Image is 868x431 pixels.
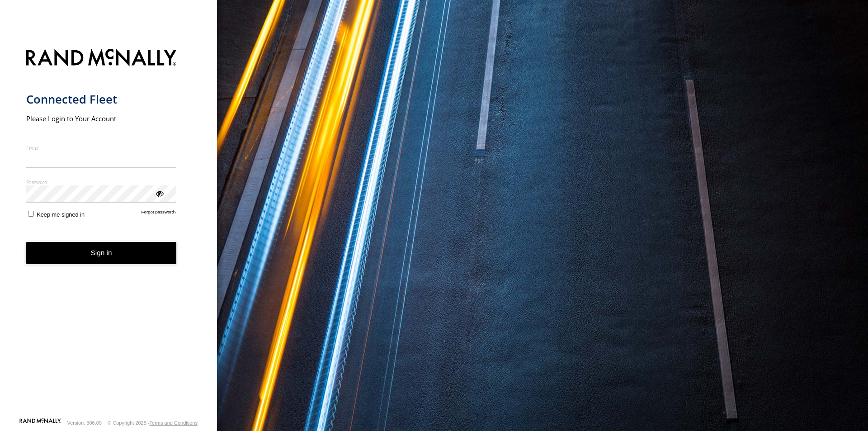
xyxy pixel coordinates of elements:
[26,145,177,152] label: Email
[19,418,61,427] a: Visit our Website
[26,47,177,70] img: Rand McNally
[155,189,164,198] div: ViewPassword
[142,209,177,218] a: Forgot password?
[26,114,177,123] h2: Please Login to Your Account
[26,242,177,264] button: Sign in
[108,420,198,426] div: © Copyright 2025 -
[67,420,102,426] div: Version: 306.00
[28,211,34,217] input: Keep me signed in
[26,43,191,417] form: main
[37,211,85,218] span: Keep me signed in
[150,420,198,426] a: Terms and Conditions
[26,179,177,185] label: Password
[26,92,177,107] h1: Connected Fleet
